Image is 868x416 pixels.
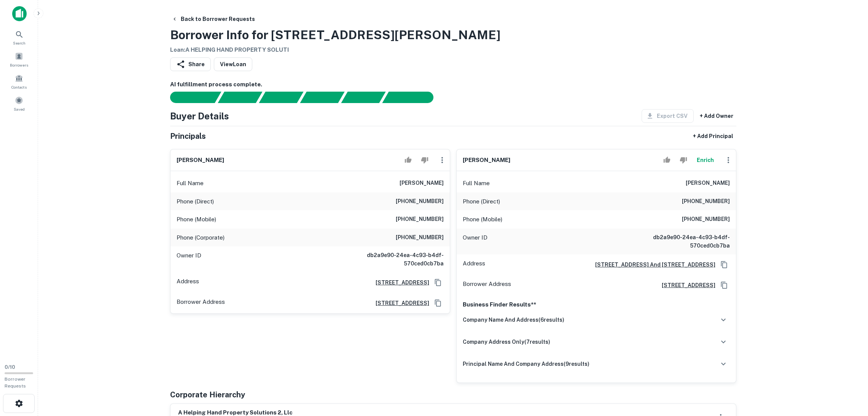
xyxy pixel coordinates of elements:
button: Accept [660,152,674,168]
p: Owner ID [177,251,201,268]
p: Phone (Direct) [463,197,500,206]
h6: Loan : A HELPING HAND PROPERTY SOLUTI [170,46,500,54]
h3: Borrower Info for [STREET_ADDRESS][PERSON_NAME] [170,26,500,44]
p: Phone (Mobile) [177,215,216,224]
h6: [PERSON_NAME] [463,156,510,165]
h6: [PERSON_NAME] [686,179,730,188]
button: Copy Address [432,297,444,309]
p: Borrower Address [177,297,225,309]
h6: [PERSON_NAME] [400,179,444,188]
h4: Buyer Details [170,109,229,123]
a: [STREET_ADDRESS] And [STREET_ADDRESS] [589,260,715,269]
p: Full Name [463,179,490,188]
button: + Add Principal [690,129,736,143]
button: Accept [401,152,415,168]
a: ViewLoan [214,57,252,71]
button: Enrich [693,152,718,168]
button: Back to Borrower Requests [169,12,258,26]
span: Borrower Requests [5,376,26,389]
a: Contacts [2,71,36,92]
button: Copy Address [432,277,444,288]
h5: Principals [170,130,206,142]
h6: company name and address ( 6 results) [463,316,564,324]
span: Saved [14,106,25,112]
p: Phone (Direct) [177,197,214,206]
div: Principals found, AI now looking for contact information... [300,92,344,103]
h6: company address only ( 7 results) [463,338,550,346]
h6: principal name and company address ( 9 results) [463,360,589,368]
p: Address [177,277,199,288]
p: Phone (Corporate) [177,233,225,242]
p: Address [463,259,485,270]
img: capitalize-icon.png [12,6,27,21]
button: Share [170,57,211,71]
div: Sending borrower request to AI... [161,92,218,103]
button: Reject [677,152,690,168]
a: [STREET_ADDRESS] [369,299,429,307]
iframe: Chat Widget [830,355,868,392]
button: Reject [418,152,431,168]
a: [STREET_ADDRESS] [656,281,715,289]
h6: [PHONE_NUMBER] [682,215,730,224]
p: Borrower Address [463,279,511,291]
div: Your request is received and processing... [218,92,262,103]
a: [STREET_ADDRESS] [369,278,429,287]
a: Saved [2,93,36,114]
button: + Add Owner [697,109,736,123]
p: Owner ID [463,233,487,250]
h6: [PERSON_NAME] [177,156,224,165]
h6: db2a9e90-24ea-4c93-b4df-570ced0cb7ba [352,251,444,268]
div: AI fulfillment process complete. [382,92,443,103]
span: Contacts [11,84,27,90]
h6: db2a9e90-24ea-4c93-b4df-570ced0cb7ba [639,233,730,250]
span: 0 / 10 [5,364,15,370]
span: Borrowers [10,62,28,68]
a: Search [2,27,36,48]
span: Search [13,40,25,46]
div: Documents found, AI parsing details... [259,92,303,103]
h6: [PHONE_NUMBER] [682,197,730,206]
p: Phone (Mobile) [463,215,502,224]
h6: [PHONE_NUMBER] [396,233,444,242]
button: Copy Address [718,259,730,270]
h6: [PHONE_NUMBER] [396,215,444,224]
a: Borrowers [2,49,36,70]
h5: Corporate Hierarchy [170,389,245,400]
button: Copy Address [718,279,730,291]
h6: [PHONE_NUMBER] [396,197,444,206]
h6: AI fulfillment process complete. [170,80,736,89]
p: Full Name [177,179,204,188]
p: Business Finder Results** [463,300,730,309]
div: Principals found, still searching for contact information. This may take time... [341,92,385,103]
